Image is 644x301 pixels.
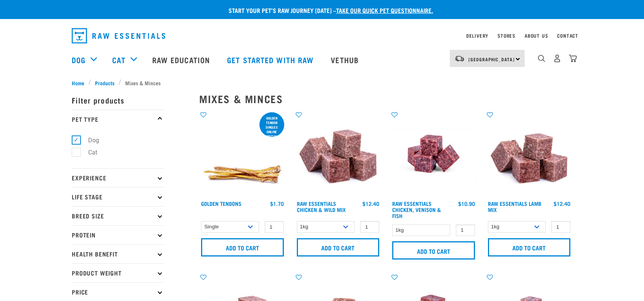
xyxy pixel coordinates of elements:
[538,55,545,62] img: home-icon-1@2x.png
[95,79,114,87] span: Products
[525,34,548,37] a: About Us
[72,244,163,263] p: Health Benefit
[72,206,163,225] p: Breed Size
[259,112,284,142] div: Golden Tendon singles online special!
[554,201,570,207] div: $12.40
[72,79,89,87] a: Home
[72,187,163,206] p: Life Stage
[72,263,163,282] p: Product Weight
[392,202,441,217] a: Raw Essentials Chicken, Venison & Fish
[488,202,541,211] a: Raw Essentials Lamb Mix
[553,54,561,62] img: user.png
[497,34,515,37] a: Stores
[72,91,163,110] p: Filter products
[72,79,84,87] span: Home
[76,135,102,145] label: Dog
[360,221,379,233] input: 1
[297,238,380,256] input: Add to cart
[362,201,379,207] div: $12.40
[112,54,125,65] a: Cat
[199,93,572,105] h2: Mixes & Minces
[551,221,570,233] input: 1
[323,45,368,75] a: Vethub
[72,110,163,129] p: Pet Type
[569,54,577,62] img: home-icon@2x.png
[72,54,85,65] a: Dog
[72,28,165,43] img: Raw Essentials Logo
[466,34,488,37] a: Delivery
[265,221,284,233] input: 1
[390,111,477,197] img: Chicken Venison mix 1655
[91,79,119,87] a: Products
[201,202,241,205] a: Golden Tendons
[454,55,465,62] img: van-moving.png
[295,111,382,197] img: Pile Of Cubed Chicken Wild Meat Mix
[201,238,284,256] input: Add to cart
[488,238,571,256] input: Add to cart
[297,202,346,211] a: Raw Essentials Chicken & Wild Mix
[199,111,286,197] img: 1293 Golden Tendons 01
[336,8,433,12] a: take our quick pet questionnaire.
[66,25,578,46] nav: dropdown navigation
[72,79,572,87] nav: breadcrumbs
[392,241,475,260] input: Add to cart
[72,225,163,244] p: Protein
[270,201,284,207] div: $1.70
[456,225,475,236] input: 1
[76,148,100,157] label: Cat
[145,45,219,75] a: Raw Education
[469,58,515,61] span: [GEOGRAPHIC_DATA]
[458,201,475,207] div: $10.90
[72,168,163,187] p: Experience
[557,34,578,37] a: Contact
[219,45,323,75] a: Get started with Raw
[486,111,573,197] img: ?1041 RE Lamb Mix 01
